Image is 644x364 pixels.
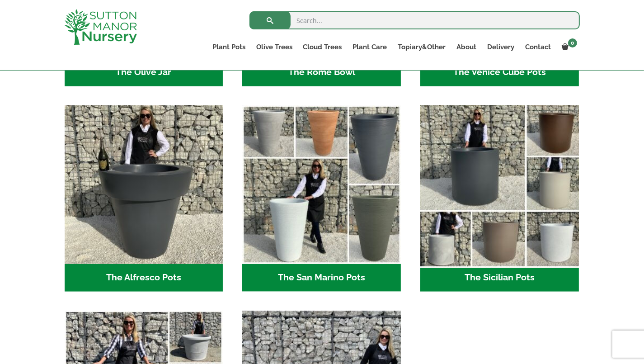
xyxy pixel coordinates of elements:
a: Topiary&Other [393,41,451,53]
a: Visit product category The Sicilian Pots [420,105,579,292]
img: The Alfresco Pots [65,105,223,264]
a: 0 [557,41,580,53]
h2: The Sicilian Pots [420,264,579,292]
a: Plant Care [348,41,393,53]
a: Contact [520,41,557,53]
h2: The Olive Jar [65,59,223,87]
h2: The Rome Bowl [242,59,401,87]
img: logo [65,9,137,45]
a: Cloud Trees [298,41,348,53]
a: Olive Trees [251,41,298,53]
a: Delivery [482,41,520,53]
input: Search... [249,11,580,29]
h2: The Venice Cube Pots [420,59,579,87]
a: Visit product category The San Marino Pots [242,105,401,292]
h2: The Alfresco Pots [65,264,223,292]
img: The Sicilian Pots [416,101,583,268]
a: About [451,41,482,53]
a: Visit product category The Alfresco Pots [65,105,223,292]
span: 0 [568,38,577,47]
a: Plant Pots [207,41,251,53]
h2: The San Marino Pots [242,264,401,292]
img: The San Marino Pots [242,105,401,264]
